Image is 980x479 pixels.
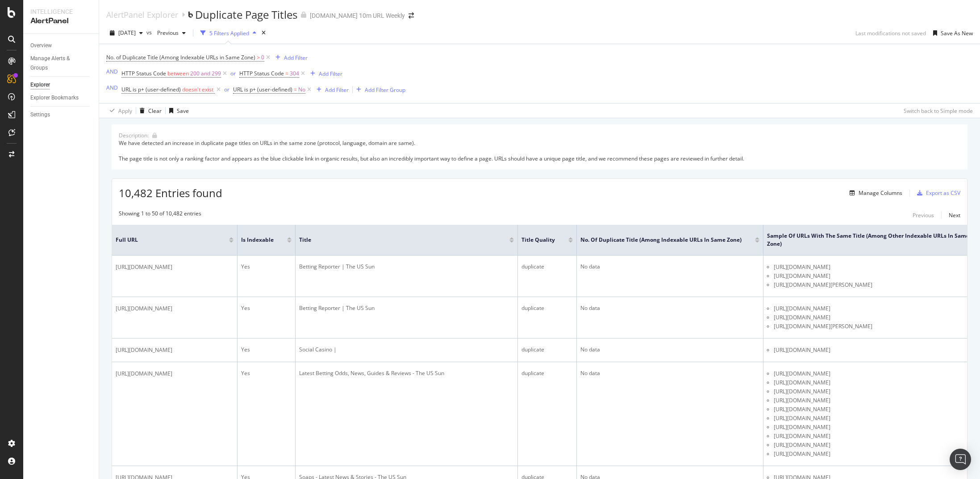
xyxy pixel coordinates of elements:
a: AlertPanel Explorer [106,10,178,20]
span: Title [299,236,496,244]
button: or [224,85,229,94]
span: [URL][DOMAIN_NAME] [774,405,830,414]
div: duplicate [521,346,573,354]
div: Switch back to Simple mode [904,107,973,115]
span: 0 [261,51,264,64]
button: Previous [913,210,934,220]
span: > [257,54,260,61]
div: Showing 1 to 50 of 10,482 entries [119,210,201,220]
div: or [224,86,229,93]
div: Save [177,107,189,115]
div: Last modifications not saved [855,29,926,37]
div: Yes [241,304,292,312]
div: Manage Columns [859,189,902,197]
div: AlertPanel [30,16,92,26]
div: Explorer [30,80,50,90]
div: duplicate [521,263,573,271]
button: Add Filter Group [353,84,405,95]
div: Open Intercom Messenger [950,449,971,470]
div: Add Filter Group [365,86,405,94]
div: No data [580,304,759,312]
span: 200 and 299 [190,67,221,80]
div: Yes [241,263,292,271]
span: No [298,83,305,96]
div: No data [580,346,759,354]
button: Previous [154,26,189,40]
span: = [294,86,297,93]
div: Save As New [941,29,973,37]
span: [URL][DOMAIN_NAME] [774,313,830,322]
span: Sample of URLs with the Same Title (Among Other Indexable URLs in Same Zone) [767,232,970,248]
span: HTTP Status Code [121,70,166,77]
span: [URL][DOMAIN_NAME] [774,346,830,355]
div: Clear [148,107,162,115]
div: Overview [30,41,52,50]
button: Apply [106,103,132,118]
span: [URL][DOMAIN_NAME] [116,346,172,355]
span: vs [146,29,154,36]
span: [URL][DOMAIN_NAME] [774,441,830,450]
span: [URL][DOMAIN_NAME] [774,272,830,281]
div: We have detected an increase in duplicate page titles on URLs in the same zone (protocol, languag... [119,139,960,162]
div: Betting Reporter | The US Sun [299,304,514,312]
button: Manage Columns [846,188,902,198]
span: Is Indexable [241,236,274,244]
div: Next [949,211,960,219]
span: [URL][DOMAIN_NAME] [116,369,172,378]
span: [URL][DOMAIN_NAME] [774,369,830,378]
span: 304 [290,67,299,80]
button: Add Filter [313,84,349,95]
div: Add Filter [319,70,342,78]
span: [URL][DOMAIN_NAME][PERSON_NAME] [774,281,872,289]
button: [DATE] [106,26,146,40]
span: [URL][DOMAIN_NAME] [774,396,830,405]
span: [URL][DOMAIN_NAME] [116,263,172,272]
span: [URL][DOMAIN_NAME] [774,423,830,432]
button: Save As New [930,26,973,40]
span: No. of Duplicate Title (Among Indexable URLs in Same Zone) [580,236,742,244]
a: Explorer Bookmarks [30,93,92,103]
button: Next [949,210,960,220]
div: Explorer Bookmarks [30,93,79,103]
button: or [230,69,236,78]
div: Yes [241,369,292,377]
span: No. of Duplicate Title (Among Indexable URLs in Same Zone) [106,54,255,61]
button: Add Filter [272,52,308,63]
button: Export as CSV [913,186,960,200]
button: Clear [136,103,162,118]
div: 5 Filters Applied [209,29,249,37]
span: Previous [154,29,179,37]
span: [URL][DOMAIN_NAME] [774,304,830,313]
div: No data [580,263,759,271]
span: [URL][DOMAIN_NAME] [774,450,830,458]
span: [URL][DOMAIN_NAME] [774,432,830,441]
a: Manage Alerts & Groups [30,54,92,73]
span: 10,482 Entries found [119,186,222,200]
button: Switch back to Simple mode [900,103,973,118]
div: Add Filter [325,86,349,94]
div: arrow-right-arrow-left [409,12,414,19]
a: Explorer [30,80,92,90]
button: AND [106,67,118,76]
span: URL is p+ (user-defined) [121,86,181,93]
span: 2025 Oct. 9th [118,29,136,37]
div: Description: [119,132,149,139]
span: HTTP Status Code [239,70,284,77]
div: AND [106,68,118,75]
a: Overview [30,41,92,50]
span: URL is p+ (user-defined) [233,86,292,93]
button: AND [106,83,118,92]
div: Add Filter [284,54,308,62]
div: or [230,70,236,77]
div: times [260,29,267,37]
div: Yes [241,346,292,354]
div: Previous [913,211,934,219]
button: Add Filter [307,68,342,79]
span: [URL][DOMAIN_NAME] [116,304,172,313]
div: Intelligence [30,7,92,16]
div: Betting Reporter | The US Sun [299,263,514,271]
div: duplicate [521,369,573,377]
span: between [167,70,189,77]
